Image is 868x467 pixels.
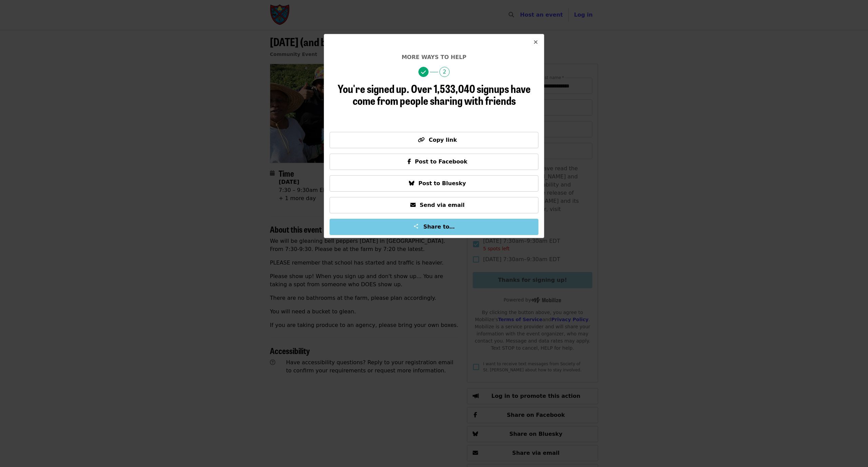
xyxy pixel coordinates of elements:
[421,69,426,76] i: check icon
[413,223,419,229] img: Share
[401,54,466,60] span: More ways to help
[330,175,538,192] button: Post to Bluesky
[429,137,457,143] span: Copy link
[409,180,414,187] i: bluesky icon
[353,80,531,108] span: Over 1,533,040 signups have come from people sharing with friends
[418,137,425,143] i: link icon
[415,158,468,165] span: Post to Facebook
[420,202,465,208] span: Send via email
[418,180,466,187] span: Post to Bluesky
[439,67,450,77] span: 2
[330,197,538,213] button: Send via email
[330,219,538,235] button: Share to…
[423,223,455,230] span: Share to…
[330,154,538,170] button: Post to Facebook
[338,80,409,96] span: You're signed up.
[410,202,416,208] i: envelope icon
[408,158,411,165] i: facebook-f icon
[534,39,538,45] i: times icon
[528,34,544,51] button: Close
[330,132,538,148] button: Copy link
